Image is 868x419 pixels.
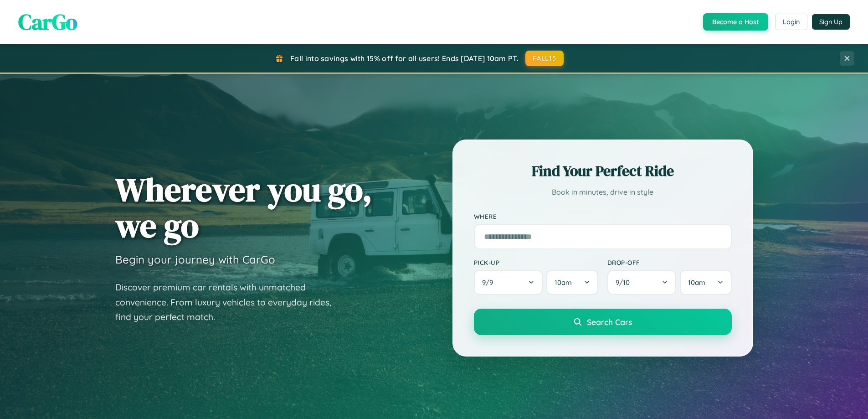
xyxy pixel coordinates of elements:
[587,317,632,327] span: Search Cars
[482,278,498,287] span: 9 / 9
[525,51,564,66] button: FALL15
[18,7,77,37] span: CarGo
[555,278,572,287] span: 10am
[474,259,598,266] label: Pick-up
[474,161,732,181] h2: Find Your Perfect Ride
[812,14,850,30] button: Sign Up
[115,171,372,243] h1: Wherever you go, we go
[115,280,343,325] p: Discover premium car rentals with unmatched convenience. From luxury vehicles to everyday rides, ...
[474,186,732,199] p: Book in minutes, drive in style
[703,13,768,31] button: Become a Host
[607,270,677,295] button: 9/10
[680,270,731,295] button: 10am
[290,54,519,63] span: Fall into savings with 15% off for all users! Ends [DATE] 10am PT.
[775,14,807,30] button: Login
[474,212,732,220] label: Where
[546,270,598,295] button: 10am
[616,278,634,287] span: 9 / 10
[115,253,275,266] h3: Begin your journey with CarGo
[474,309,732,335] button: Search Cars
[474,270,543,295] button: 9/9
[607,259,732,266] label: Drop-off
[688,278,705,287] span: 10am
